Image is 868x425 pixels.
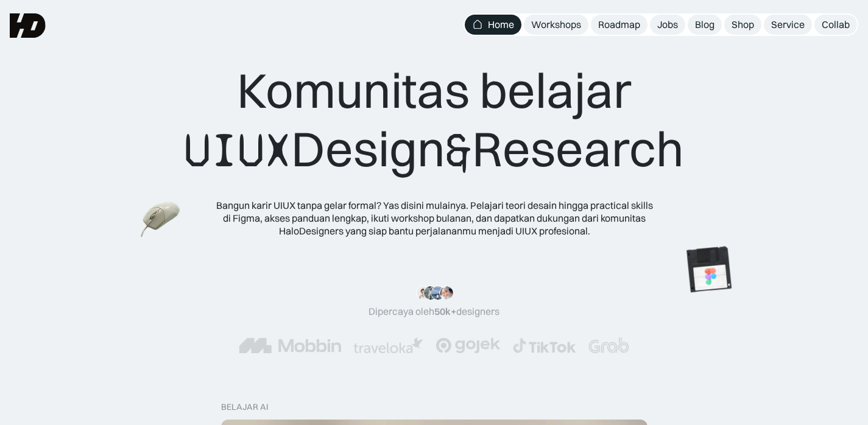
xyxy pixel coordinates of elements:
[531,18,581,31] div: Workshops
[657,18,678,31] div: Jobs
[184,121,291,180] span: UIUX
[695,18,715,31] div: Blog
[771,18,805,31] div: Service
[434,305,456,317] span: 50k+
[221,402,268,412] div: belajar ai
[724,15,761,35] a: Shop
[465,15,521,35] a: Home
[488,18,514,31] div: Home
[650,15,685,35] a: Jobs
[764,15,812,35] a: Service
[184,61,684,180] div: Komunitas belajar Design Research
[369,305,499,318] div: Dipercaya oleh designers
[524,15,588,35] a: Workshops
[732,18,754,31] div: Shop
[822,18,850,31] div: Collab
[598,18,640,31] div: Roadmap
[445,121,472,180] span: &
[688,15,722,35] a: Blog
[591,15,647,35] a: Roadmap
[215,199,654,237] div: Bangun karir UIUX tanpa gelar formal? Yas disini mulainya. Pelajari teori desain hingga practical...
[814,15,857,35] a: Collab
